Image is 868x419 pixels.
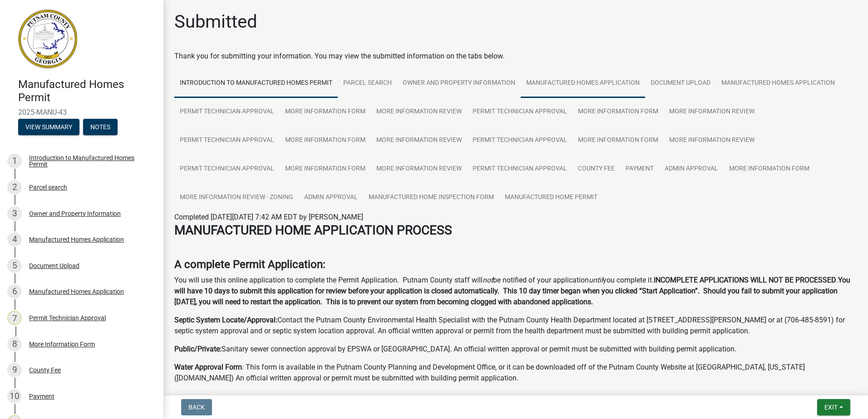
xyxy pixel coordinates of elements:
[174,316,277,324] strong: Septic System Locate/Approval:
[174,213,363,221] span: Completed [DATE][DATE] 7:42 AM EDT by [PERSON_NAME]
[174,126,280,155] a: Permit Technician Approval
[174,155,280,184] a: Permit Technician Approval
[7,389,22,404] div: 10
[181,399,212,415] button: Back
[467,126,572,155] a: Permit Technician Approval
[371,126,467,155] a: More Information Review
[7,363,22,377] div: 9
[174,258,325,271] strong: A complete Permit Application:
[7,311,22,325] div: 7
[817,399,850,415] button: Exit
[225,363,242,371] strong: Form
[659,155,724,184] a: Admin Approval
[29,155,149,167] div: Introduction to Manufactured Homes Permit
[664,97,760,127] a: More Information Review
[7,232,22,247] div: 4
[280,126,371,155] a: More Information Form
[18,10,77,68] img: Putnam County, Georgia
[174,97,280,127] a: Permit Technician Approval
[29,184,67,190] div: Parcel search
[7,180,22,195] div: 2
[29,288,124,295] div: Manufactured Homes Application
[188,404,205,411] span: Back
[572,126,664,155] a: More Information Form
[620,155,659,184] a: Payment
[645,69,716,98] a: Document Upload
[174,276,850,306] strong: You will have 10 days to submit this application for review before your application is closed aut...
[397,69,521,98] a: Owner and Property Information
[467,97,572,127] a: Permit Technician Approval
[664,126,760,155] a: More Information Review
[363,183,499,212] a: Manufactured Home Inspection Form
[467,155,572,184] a: Permit Technician Approval
[29,393,54,400] div: Payment
[7,337,22,351] div: 8
[174,391,857,413] p: This permit shall be issued by the Putnam County Public Works department. (Required when installi...
[29,315,106,321] div: Permit Technician Approval
[483,276,493,284] i: not
[7,206,22,221] div: 3
[174,315,857,336] p: Contact the Putnam County Environmental Health Specialist with the Putnam County Health Departmen...
[7,154,22,168] div: 1
[299,183,363,212] a: Admin Approval
[338,69,397,98] a: Parcel search
[174,183,299,212] a: More Information Review - Zoning
[29,236,124,243] div: Manufactured Homes Application
[7,258,22,273] div: 5
[174,223,452,238] strong: MANUFACTURED HOME APPLICATION PROCESS
[824,404,838,411] span: Exit
[174,363,223,371] strong: Water Approval
[724,155,815,184] a: More Information Form
[174,51,857,62] div: Thank you for submitting your information. You may view the submitted information on the tabs below.
[499,183,603,212] a: Manufactured Home Permit
[83,119,118,135] button: Notes
[572,155,620,184] a: County Fee
[18,78,156,104] h4: Manufactured Homes Permit
[29,263,79,269] div: Document Upload
[371,97,467,127] a: More Information Review
[29,341,95,347] div: More Information Form
[371,155,467,184] a: More Information Review
[29,210,121,217] div: Owner and Property Information
[18,119,79,135] button: View Summary
[654,276,836,284] strong: INCOMPLETE APPLICATIONS WILL NOT BE PROCESSED
[174,362,857,384] p: : This form is available in the Putnam County Planning and Development Office, or it can be downl...
[174,11,257,33] h1: Submitted
[174,345,222,353] strong: Public/Private:
[174,69,338,98] a: Introduction to Manufactured Homes Permit
[572,97,664,127] a: More Information Form
[716,69,840,98] a: Manufactured Homes Application
[280,155,371,184] a: More Information Form
[174,275,857,307] p: You will use this online application to complete the Permit Application. Putnam County staff will...
[280,97,371,127] a: More Information Form
[18,124,79,131] wm-modal-confirm: Summary
[7,284,22,299] div: 6
[174,344,857,355] p: Sanitary sewer connection approval by EPSWA or [GEOGRAPHIC_DATA]. An official written approval or...
[29,367,61,373] div: County Fee
[18,108,145,117] span: 2025-MANU-43
[83,124,118,131] wm-modal-confirm: Notes
[521,69,645,98] a: Manufactured Homes Application
[589,276,603,284] i: until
